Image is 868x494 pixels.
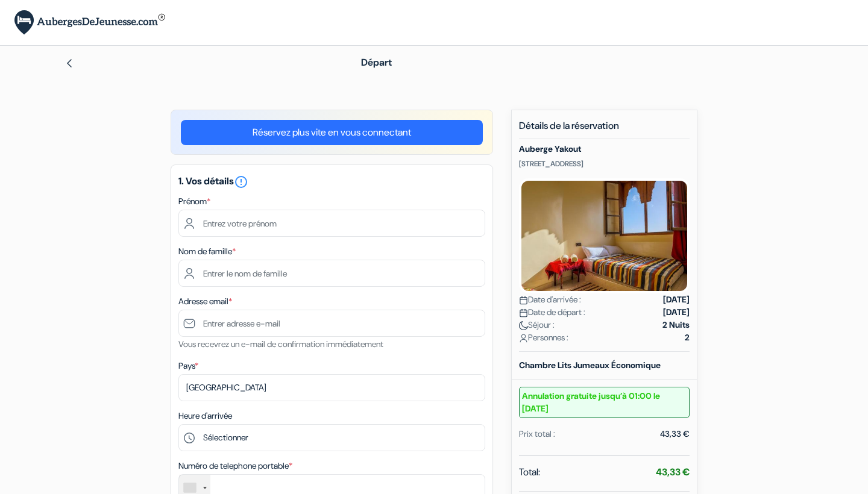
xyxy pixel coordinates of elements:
strong: 43,33 € [656,466,690,478]
strong: [DATE] [663,293,690,306]
span: Séjour : [519,319,555,331]
label: Adresse email [178,295,232,308]
span: Total: [519,465,540,480]
img: moon.svg [519,321,528,330]
input: Entrez votre prénom [178,210,485,237]
input: Entrer adresse e-mail [178,310,485,337]
img: AubergesDeJeunesse.com [14,10,165,35]
i: error_outline [234,175,248,189]
label: Pays [178,360,198,372]
small: Annulation gratuite jusqu’à 01:00 le [DATE] [519,387,690,418]
label: Numéro de telephone portable [178,460,292,472]
h5: 1. Vos détails [178,175,485,189]
img: calendar.svg [519,296,528,305]
div: 43,33 € [660,428,690,440]
a: Réservez plus vite en vous connectant [181,120,483,145]
label: Nom de famille [178,245,236,258]
div: Prix total : [519,428,555,440]
strong: [DATE] [663,306,690,319]
p: [STREET_ADDRESS] [519,159,690,169]
img: left_arrow.svg [64,58,74,68]
input: Entrer le nom de famille [178,260,485,287]
span: Date d'arrivée : [519,293,581,306]
img: user_icon.svg [519,334,528,343]
label: Heure d'arrivée [178,410,232,422]
span: Personnes : [519,331,568,344]
small: Vous recevrez un e-mail de confirmation immédiatement [178,339,383,349]
h5: Détails de la réservation [519,120,690,139]
span: Date de départ : [519,306,585,319]
span: Départ [361,56,392,69]
h5: Auberge Yakout [519,144,690,154]
strong: 2 [685,331,690,344]
b: Chambre Lits Jumeaux Économique [519,360,661,370]
a: error_outline [234,175,248,187]
strong: 2 Nuits [662,319,690,331]
img: calendar.svg [519,308,528,317]
label: Prénom [178,195,210,208]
